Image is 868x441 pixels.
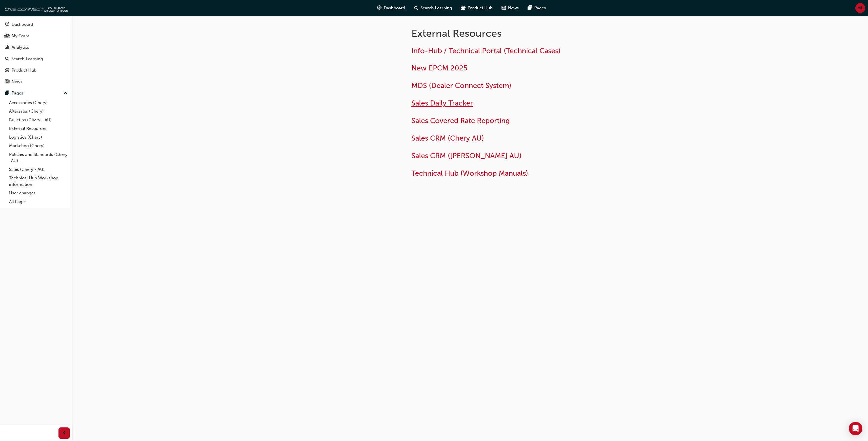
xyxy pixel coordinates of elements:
span: car-icon [5,68,9,73]
a: Info-Hub / Technical Portal (Technical Cases) [411,46,561,55]
div: Open Intercom Messenger [849,422,862,435]
span: people-icon [5,34,9,39]
a: Search Learning [2,54,70,64]
a: Product Hub [2,65,70,76]
span: Product Hub [468,5,492,11]
a: Analytics [2,42,70,53]
span: ML [857,5,863,11]
div: Pages [12,90,23,96]
div: Analytics [12,44,29,51]
span: pages-icon [528,5,532,12]
a: Technical Hub (Workshop Manuals) [411,169,528,178]
span: up-icon [64,90,68,97]
a: News [2,77,70,87]
div: Product Hub [12,67,36,74]
a: Logistics (Chery) [7,133,70,142]
a: car-iconProduct Hub [457,2,497,14]
span: news-icon [5,79,9,85]
span: pages-icon [5,91,9,96]
button: Pages [2,88,70,98]
a: guage-iconDashboard [373,2,410,14]
a: Policies and Standards (Chery -AU) [7,150,70,165]
a: Sales Covered Rate Reporting [411,116,510,125]
span: News [508,5,519,11]
h1: External Resources [411,27,597,40]
a: Technical Hub Workshop information [7,174,70,189]
div: News [12,79,22,85]
span: Search Learning [420,5,452,11]
a: Dashboard [2,19,70,30]
div: Dashboard [12,21,33,28]
span: prev-icon [62,430,66,437]
div: My Team [12,33,29,39]
a: Sales Daily Tracker [411,99,473,107]
a: Sales (Chery - AU) [7,165,70,174]
span: search-icon [5,57,9,62]
a: Accessories (Chery) [7,98,70,107]
button: ML [855,3,865,13]
span: Dashboard [384,5,405,11]
span: guage-icon [377,5,381,12]
a: Marketing (Chery) [7,141,70,150]
span: Pages [534,5,546,11]
span: car-icon [461,5,465,12]
a: All Pages [7,197,70,206]
span: chart-icon [5,45,9,50]
a: news-iconNews [497,2,523,14]
a: pages-iconPages [523,2,550,14]
a: Bulletins (Chery - AU) [7,116,70,124]
a: search-iconSearch Learning [410,2,457,14]
a: User changes [7,189,70,197]
a: My Team [2,31,70,41]
button: DashboardMy TeamAnalyticsSearch LearningProduct HubNews [2,18,70,88]
a: Aftersales (Chery) [7,107,70,116]
a: Sales CRM ([PERSON_NAME] AU) [411,151,522,160]
div: Search Learning [11,56,43,62]
span: news-icon [502,5,506,12]
a: New EPCM 2025 [411,64,467,72]
img: oneconnect [3,2,68,14]
span: search-icon [414,5,418,12]
a: External Resources [7,124,70,133]
span: guage-icon [5,22,9,27]
a: MDS (Dealer Connect System) [411,81,511,90]
a: Sales CRM (Chery AU) [411,134,484,143]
